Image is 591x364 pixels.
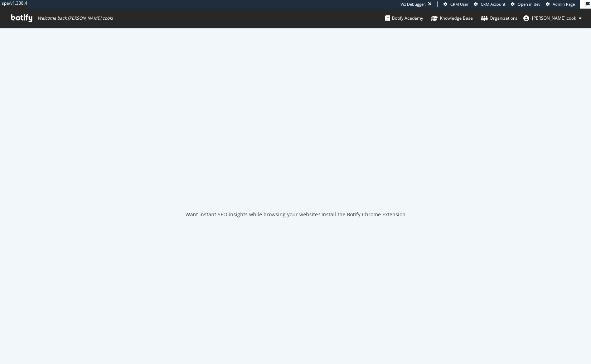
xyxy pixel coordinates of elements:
[444,1,469,7] a: CRM User
[481,9,518,28] a: Organizations
[270,174,321,200] div: animation
[450,1,469,7] span: CRM User
[185,211,406,218] div: Want instant SEO insights while browsing your website? Install the Botify Chrome Extension
[38,15,113,21] span: Welcome back, [PERSON_NAME].cook !
[546,1,575,7] a: Admin Page
[532,15,576,21] span: steven.cook
[385,9,423,28] a: Botify Academy
[431,15,473,22] div: Knowledge Base
[481,15,518,22] div: Organizations
[518,13,587,24] button: [PERSON_NAME].cook
[553,1,575,7] span: Admin Page
[511,1,541,7] a: Open in dev
[481,1,505,7] span: CRM Account
[401,1,426,7] div: Viz Debugger:
[518,1,541,7] span: Open in dev
[474,1,505,7] a: CRM Account
[431,9,473,28] a: Knowledge Base
[385,15,423,22] div: Botify Academy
